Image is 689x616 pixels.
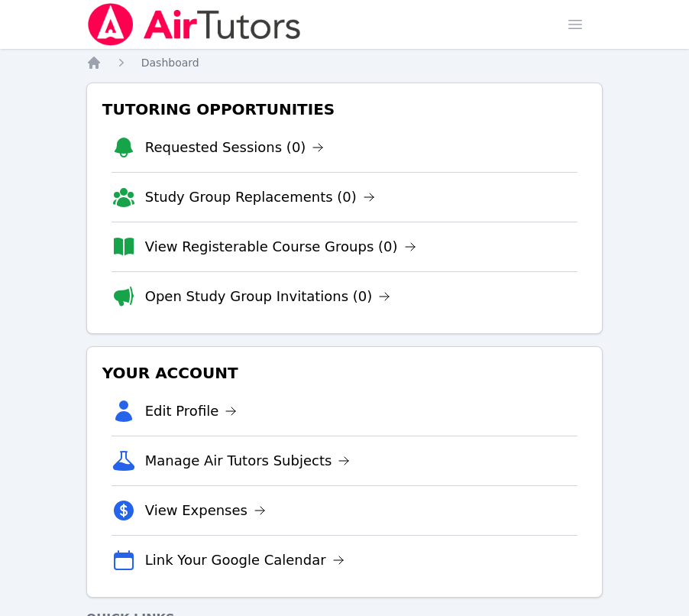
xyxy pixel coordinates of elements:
[145,186,375,208] a: Study Group Replacements (0)
[145,400,238,422] a: Edit Profile
[145,500,266,521] a: View Expenses
[145,137,325,158] a: Requested Sessions (0)
[99,359,590,387] h3: Your Account
[99,96,590,123] h3: Tutoring Opportunities
[141,55,199,70] a: Dashboard
[86,3,302,46] img: Air Tutors
[86,55,603,70] nav: Breadcrumb
[145,450,351,472] a: Manage Air Tutors Subjects
[145,550,344,571] a: Link Your Google Calendar
[141,57,199,69] span: Dashboard
[145,286,391,307] a: Open Study Group Invitations (0)
[145,236,416,258] a: View Registerable Course Groups (0)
